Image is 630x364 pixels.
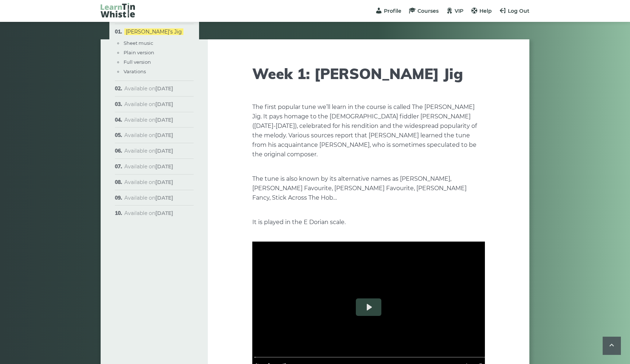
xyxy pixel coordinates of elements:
[124,179,173,185] span: Available on
[124,85,173,92] span: Available on
[124,148,173,154] span: Available on
[252,218,485,227] p: It is played in the E Dorian scale.
[124,28,183,35] a: [PERSON_NAME]’s Jig
[124,210,173,216] span: Available on
[124,59,151,65] a: Full version
[101,3,135,17] img: LearnTinWhistle.com
[155,117,173,123] strong: [DATE]
[471,8,492,14] a: Help
[124,40,153,46] a: Sheet music
[155,132,173,138] strong: [DATE]
[499,8,529,14] a: Log Out
[155,210,173,216] strong: [DATE]
[252,102,485,159] p: The first popular tune we’ll learn in the course is called The [PERSON_NAME] Jig. It pays homage ...
[417,8,439,14] span: Courses
[124,195,173,201] span: Available on
[155,85,173,92] strong: [DATE]
[508,8,529,14] span: Log Out
[155,195,173,201] strong: [DATE]
[155,101,173,107] strong: [DATE]
[124,117,173,123] span: Available on
[124,132,173,138] span: Available on
[155,179,173,185] strong: [DATE]
[124,50,154,55] a: Plain version
[124,69,146,74] a: Varations
[124,163,173,170] span: Available on
[375,8,401,14] a: Profile
[252,65,485,82] h1: Week 1: [PERSON_NAME] Jig
[446,8,463,14] a: VIP
[155,163,173,170] strong: [DATE]
[155,148,173,154] strong: [DATE]
[124,101,173,107] span: Available on
[479,8,492,14] span: Help
[252,174,485,203] p: The tune is also known by its alternative names as [PERSON_NAME], [PERSON_NAME] Favourite, [PERSO...
[384,8,401,14] span: Profile
[455,8,463,14] span: VIP
[409,8,439,14] a: Courses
